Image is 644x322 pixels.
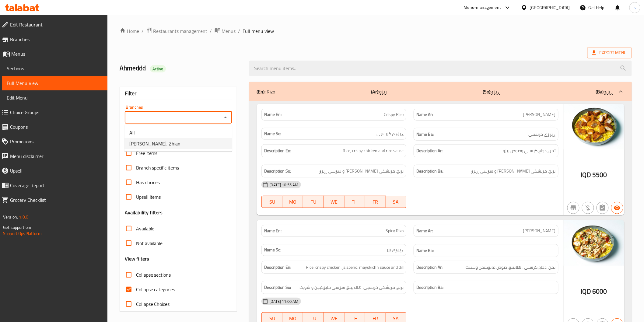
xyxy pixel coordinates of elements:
[416,264,443,271] strong: Description Ar:
[503,147,556,155] span: تمن, دجاج كرسبي وصوص ريزو
[238,27,240,35] li: /
[365,196,386,208] button: FR
[2,61,107,76] a: Sections
[7,65,103,72] span: Sections
[10,182,103,189] span: Coverage Report
[264,228,282,234] strong: Name En:
[306,198,321,206] span: TU
[264,198,280,206] span: SU
[306,264,404,271] span: Rice, crispy chicken, jalapeno, mayokichn sauce and dill
[264,167,291,175] strong: Description So:
[2,90,107,105] a: Edit Menu
[592,169,607,181] span: 5500
[2,76,107,90] a: Full Menu View
[129,129,135,136] span: All
[529,131,556,138] span: ڕیزۆی کریسپی
[483,87,491,96] b: (So):
[611,202,623,214] button: Available
[120,27,139,35] a: Home
[11,50,103,58] span: Menus
[129,140,180,147] span: [PERSON_NAME], Zhian
[136,179,160,186] span: Has choices
[416,131,434,138] strong: Name Ba:
[371,88,387,95] p: ريزو
[464,4,501,11] div: Menu-management
[3,213,18,221] span: Version:
[347,198,363,206] span: TH
[243,27,274,35] span: Full menu view
[3,229,42,237] a: Support.OpsPlatform
[371,87,379,96] b: (Ar):
[596,88,614,95] p: ڕیزۆ
[257,88,275,95] p: Rizo
[387,247,404,253] span: ڕیزۆی تیژ
[264,147,291,155] strong: Description En:
[592,285,607,297] span: 6000
[120,27,632,35] nav: breadcrumb
[10,109,103,116] span: Choice Groups
[136,225,155,232] span: Available
[466,264,556,271] span: تمن، دجاج كرسبي ، هلابينو، صوص مايوكيجن وشبنت
[368,198,383,206] span: FR
[416,284,443,291] strong: Description Ba:
[523,228,556,234] span: [PERSON_NAME]
[210,27,212,35] li: /
[257,87,265,96] b: (En):
[530,4,570,11] div: [GEOGRAPHIC_DATA]
[136,164,179,171] span: Branch specific items
[388,198,404,206] span: SA
[282,196,303,208] button: MO
[249,61,632,76] input: search
[471,167,556,175] span: برنج، مریشکی کریسپی و سۆسی ڕیزۆ
[343,147,404,155] span: Rice, crispy chicken and rizo sauce
[592,49,627,57] span: Export Menu
[564,220,625,266] img: spicy_rizo638930155187384066.jpg
[386,196,406,208] button: SA
[136,240,163,247] span: Not available
[10,152,103,160] span: Menu disclaimer
[267,299,301,304] span: [DATE] 11:00 AM
[215,27,236,35] a: Menus
[7,94,103,101] span: Edit Menu
[221,113,230,122] button: Close
[596,87,605,96] b: (Ba):
[376,131,404,137] span: ڕیزۆی کریسپی
[303,196,324,208] button: TU
[264,284,291,291] strong: Description So:
[345,196,365,208] button: TH
[587,47,632,58] span: Export Menu
[264,111,282,118] strong: Name En:
[634,4,636,11] span: s
[319,167,404,175] span: برنج، مریشکی کریسپی و سۆسی ڕیزۆ
[142,27,144,35] li: /
[581,285,591,297] span: IQD
[264,131,281,137] strong: Name So:
[567,202,579,214] button: Not branch specific item
[125,209,163,216] h3: Availability filters
[10,167,103,174] span: Upsell
[19,213,28,221] span: 1.0.0
[416,228,433,234] strong: Name Ar:
[249,82,632,101] div: (En): Rizo(Ar):ريزو(So):ڕیزۆ(Ba):ڕیزۆ
[416,247,434,254] strong: Name Ba:
[125,255,149,262] h3: View filters
[384,111,404,118] span: Crispy Rizo
[136,300,170,308] span: Collapse Choices
[597,202,609,214] button: Not has choices
[386,228,404,234] span: Spicy Rizo
[416,167,443,175] strong: Description Ba:
[10,36,103,43] span: Branches
[564,104,625,149] img: rizo_crispy638930155034735535.jpg
[222,27,236,35] span: Menus
[264,247,281,253] strong: Name So:
[7,79,103,87] span: Full Menu View
[581,169,591,181] span: IQD
[299,284,404,291] span: برنج، مریشکی کریسپی، هالەپینۆ، سۆسی مایۆکیچن و شویت
[136,193,161,201] span: Upsell items
[416,147,443,155] strong: Description Ar:
[416,111,433,118] strong: Name Ar:
[120,64,242,73] h2: Ahmeddd
[261,196,282,208] button: SU
[125,87,232,100] div: Filter
[150,65,166,72] div: Active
